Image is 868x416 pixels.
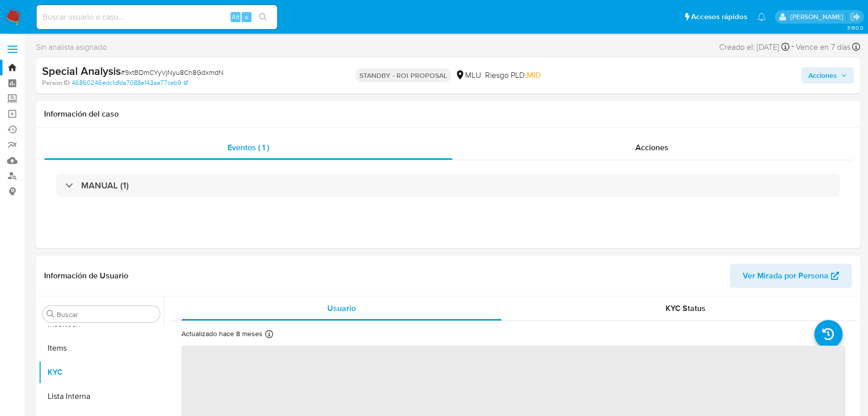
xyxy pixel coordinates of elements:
[56,174,840,197] div: MANUAL (1)
[37,11,277,24] input: Buscar usuario o caso...
[796,42,850,53] span: Vence en 7 días
[47,310,55,318] button: Buscar
[485,70,541,81] span: Riesgo PLD:
[42,78,70,87] b: Person ID
[245,12,248,22] span: s
[666,302,706,314] span: KYC Status
[691,12,747,22] span: Accesos rápidos
[527,69,541,81] span: MID
[719,40,789,54] div: Creado el: [DATE]
[253,10,273,24] button: search-icon
[808,67,837,83] span: Acciones
[181,329,263,339] p: Actualizado hace 8 meses
[39,384,164,408] button: Lista Interna
[327,302,356,314] span: Usuario
[44,271,128,281] h1: Información de Usuario
[455,70,481,81] div: MLU
[39,360,164,384] button: KYC
[44,109,852,119] h1: Información del caso
[635,142,669,153] span: Acciones
[72,78,188,87] a: 46860246edc1dfda7088e143ae77ceb9
[81,180,129,191] h3: MANUAL (1)
[355,68,451,82] p: STANDBY - ROI PROPOSAL
[57,310,156,319] input: Buscar
[790,12,846,22] p: giorgio.franco@mercadolibre.com
[39,336,164,360] button: Items
[850,12,860,22] a: Salir
[232,12,240,22] span: Alt
[757,13,766,21] a: Notificaciones
[743,264,828,288] span: Ver Mirada por Persona
[121,67,224,77] span: # 9xtBDmCYyVjNyu8Cn8GdxmdN
[228,142,269,153] span: Eventos ( 1 )
[801,67,854,83] button: Acciones
[730,264,852,288] button: Ver Mirada por Persona
[791,40,794,54] span: -
[42,63,121,79] b: Special Analysis
[36,42,107,53] span: Sin analista asignado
